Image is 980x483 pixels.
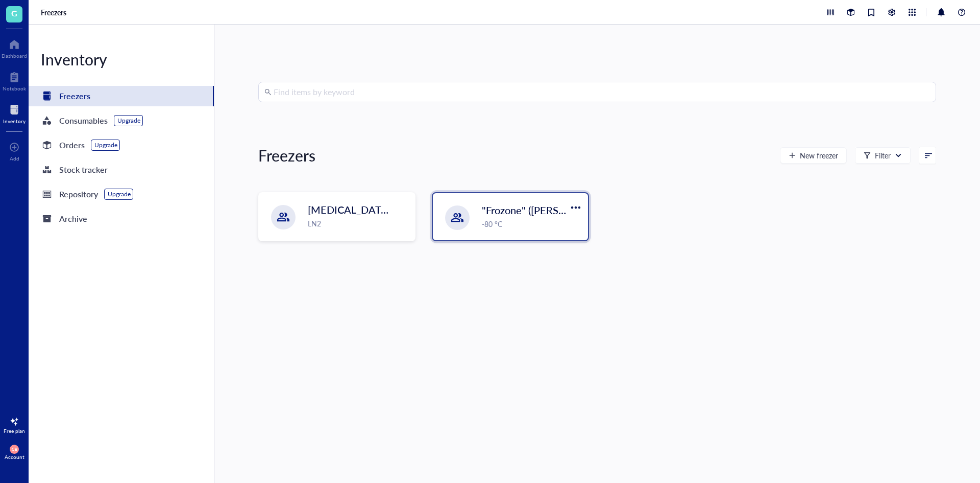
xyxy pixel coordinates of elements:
span: "Frozone" ([PERSON_NAME]/[PERSON_NAME]) [482,203,701,217]
div: -80 °C [482,218,582,229]
div: Consumables [59,113,108,128]
a: Archive [29,209,214,229]
div: Orders [59,138,85,152]
a: RepositoryUpgrade [29,184,214,204]
a: OrdersUpgrade [29,135,214,155]
a: Inventory [3,102,26,124]
div: Freezers [59,89,90,103]
div: Account [5,454,24,460]
div: Freezers [258,145,315,166]
div: Filter [875,150,891,161]
a: Freezers [29,86,214,106]
span: CB [12,447,17,451]
div: Upgrade [108,190,131,198]
div: Inventory [3,118,26,124]
a: ConsumablesUpgrade [29,110,214,131]
a: Freezers [41,8,68,17]
div: Free plan [4,428,25,434]
span: New freezer [800,151,838,159]
div: Add [10,155,19,162]
div: Stock tracker [59,163,108,177]
div: Archive [59,212,87,226]
div: LN2 [308,218,409,229]
div: Inventory [29,49,214,70]
div: Repository [59,187,98,201]
div: Dashboard [2,53,27,59]
div: Upgrade [117,117,140,125]
a: Notebook [3,69,26,91]
div: Upgrade [94,141,117,149]
div: Notebook [3,85,26,91]
a: Dashboard [2,36,27,59]
span: [MEDICAL_DATA] Storage ([PERSON_NAME]/[PERSON_NAME]) [308,202,603,217]
span: G [11,7,17,19]
a: Stock tracker [29,159,214,180]
button: New freezer [780,147,847,164]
